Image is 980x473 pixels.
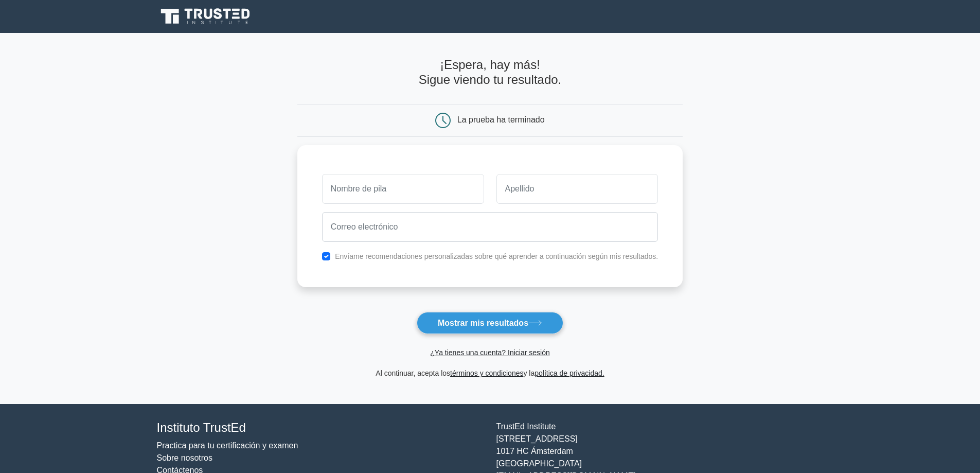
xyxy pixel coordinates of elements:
font: Sigue viendo tu resultado. [419,73,562,86]
a: Sobre nosotros [157,453,213,462]
font: TrustEd Institute [496,422,556,431]
font: y la [523,369,534,377]
input: Correo electrónico [322,212,658,242]
font: Envíame recomendaciones personalizadas sobre qué aprender a continuación según mis resultados. [335,252,658,260]
font: ¡Espera, hay más! [440,58,540,72]
a: política de privacidad. [534,369,604,377]
a: Practica para tu certificación y examen [157,441,298,450]
font: 1017 HC Ámsterdam [496,447,573,456]
font: Instituto TrustEd [157,421,246,434]
font: Al continuar, acepta los [376,369,450,377]
font: Mostrar mis resultados [438,319,528,327]
a: ¿Ya tienes una cuenta? Iniciar sesión [430,348,549,357]
font: La prueba ha terminado [457,115,545,124]
input: Nombre de pila [322,174,484,204]
button: Mostrar mis resultados [417,312,563,334]
a: términos y condiciones [450,369,523,377]
font: [STREET_ADDRESS] [496,434,578,443]
font: [GEOGRAPHIC_DATA] [496,459,582,468]
input: Apellido [496,174,658,204]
